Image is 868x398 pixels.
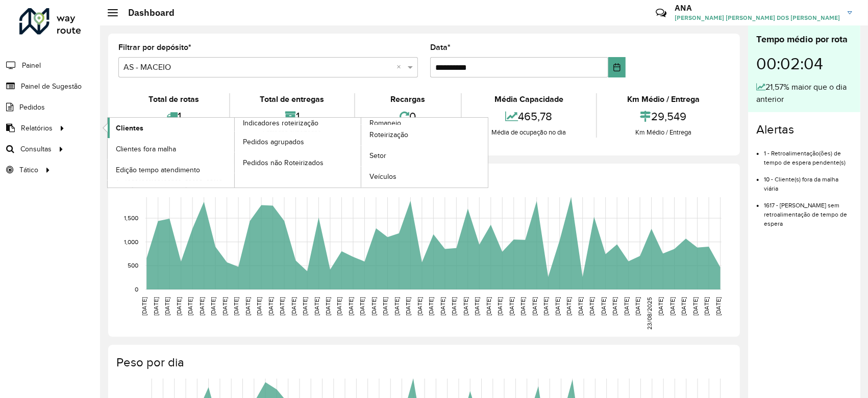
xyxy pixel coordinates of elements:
[416,297,423,315] text: [DATE]
[464,105,594,127] div: 465,78
[464,93,594,105] div: Média Capacidade
[588,297,595,315] text: [DATE]
[135,286,138,293] text: 0
[565,297,572,315] text: [DATE]
[369,171,396,182] span: Veículos
[600,105,727,127] div: 29,549
[290,297,297,315] text: [DATE]
[396,61,405,73] span: Clear all
[361,167,488,187] a: Veículos
[116,123,143,134] span: Clientes
[634,297,641,315] text: [DATE]
[361,146,488,166] a: Setor
[692,297,699,315] text: [DATE]
[554,297,561,315] text: [DATE]
[19,165,38,175] span: Tático
[108,160,234,180] a: Edição tempo atendimento
[405,297,412,315] text: [DATE]
[393,297,400,315] text: [DATE]
[116,355,730,370] h4: Peso por dia
[611,297,618,315] text: [DATE]
[650,2,672,24] a: Contato Rápido
[370,297,377,315] text: [DATE]
[233,93,352,105] div: Total de entregas
[243,137,304,147] span: Pedidos agrupados
[358,93,458,105] div: Recargas
[369,129,408,140] span: Roteirização
[121,93,227,105] div: Total de rotas
[20,144,52,154] span: Consultas
[124,215,138,221] text: 1,500
[703,297,710,315] text: [DATE]
[302,297,308,315] text: [DATE]
[646,297,653,330] text: 23/08/2025
[623,297,630,315] text: [DATE]
[428,297,435,315] text: [DATE]
[108,118,361,188] a: Indicadores roteirização
[358,105,458,127] div: 0
[756,81,852,105] div: 21,57% maior que o dia anterior
[608,57,626,77] button: Choose Date
[243,157,324,168] span: Pedidos não Roteirizados
[108,118,234,138] a: Clientes
[22,60,41,71] span: Painel
[680,297,687,315] text: [DATE]
[462,297,469,315] text: [DATE]
[348,297,354,315] text: [DATE]
[542,297,549,315] text: [DATE]
[108,139,234,159] a: Clientes fora malha
[244,297,251,315] text: [DATE]
[531,297,538,315] text: [DATE]
[497,297,503,315] text: [DATE]
[756,33,852,46] div: Tempo médio por rota
[369,118,401,128] span: Romaneio
[382,297,389,315] text: [DATE]
[336,297,343,315] text: [DATE]
[485,297,492,315] text: [DATE]
[176,297,182,315] text: [DATE]
[221,297,228,315] text: [DATE]
[256,297,262,315] text: [DATE]
[369,150,386,161] span: Setor
[464,127,594,138] div: Média de ocupação no dia
[235,131,361,152] a: Pedidos agrupados
[764,193,852,228] li: 1617 - [PERSON_NAME] sem retroalimentação de tempo de espera
[21,81,82,92] span: Painel de Sugestão
[128,262,138,269] text: 500
[164,297,170,315] text: [DATE]
[153,297,159,315] text: [DATE]
[235,118,488,188] a: Romaneio
[243,118,318,128] span: Indicadores roteirização
[325,297,331,315] text: [DATE]
[715,297,722,315] text: [DATE]
[359,297,366,315] text: [DATE]
[764,167,852,193] li: 10 - Cliente(s) fora da malha viária
[118,7,175,18] h2: Dashboard
[756,46,852,81] div: 00:02:04
[267,297,274,315] text: [DATE]
[19,102,45,113] span: Pedidos
[508,297,515,315] text: [DATE]
[116,165,200,175] span: Edição tempo atendimento
[669,297,676,315] text: [DATE]
[313,297,320,315] text: [DATE]
[439,297,446,315] text: [DATE]
[210,297,216,315] text: [DATE]
[675,3,840,13] h3: ANA
[235,152,361,173] a: Pedidos não Roteirizados
[600,93,727,105] div: Km Médio / Entrega
[675,13,840,22] span: [PERSON_NAME] [PERSON_NAME] DOS [PERSON_NAME]
[124,238,138,245] text: 1,000
[21,123,53,134] span: Relatórios
[121,105,227,127] div: 1
[199,297,205,315] text: [DATE]
[600,127,727,138] div: Km Médio / Entrega
[141,297,147,315] text: [DATE]
[118,41,191,54] label: Filtrar por depósito
[756,122,852,137] h4: Alertas
[187,297,193,315] text: [DATE]
[361,125,488,145] a: Roteirização
[764,141,852,167] li: 1 - Retroalimentação(ões) de tempo de espera pendente(s)
[279,297,285,315] text: [DATE]
[233,105,352,127] div: 1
